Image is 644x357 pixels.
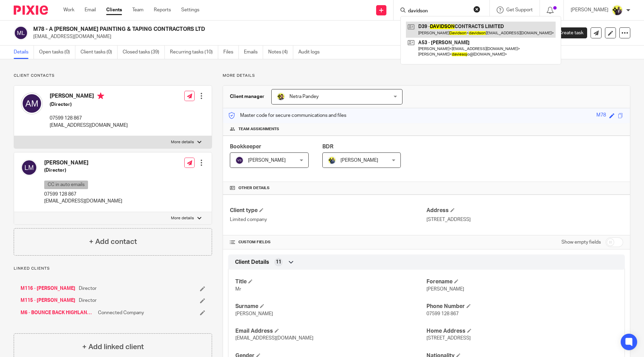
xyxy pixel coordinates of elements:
h4: Address [426,207,623,214]
h5: (Director) [50,101,128,108]
span: Bookkeeper [230,144,261,149]
h4: + Add linked client [82,342,144,352]
a: Audit logs [298,46,325,59]
span: [STREET_ADDRESS] [426,336,471,341]
h4: Home Address [426,328,618,335]
span: Director [79,285,97,292]
img: Yemi-Starbridge.jpg [612,5,623,16]
p: Master code for secure communications and files [228,112,346,119]
span: Get Support [506,8,533,12]
span: Other details [238,185,270,191]
h3: Client manager [230,93,264,100]
input: Search [407,8,469,14]
a: Files [223,46,239,59]
h5: (Director) [44,167,122,174]
h4: + Add contact [89,236,137,247]
span: [PERSON_NAME] [426,287,464,292]
img: svg%3E [14,26,28,40]
a: M116 - [PERSON_NAME] [21,285,75,292]
div: M78 [596,112,606,120]
span: 07599 128 867 [426,311,459,316]
a: Open tasks (0) [39,46,75,59]
a: Settings [181,7,199,13]
p: [STREET_ADDRESS] [426,216,623,223]
span: Netra Pandey [289,94,319,99]
p: [PERSON_NAME] [571,7,608,13]
p: More details [171,216,194,221]
a: Notes (4) [268,46,293,59]
img: svg%3E [21,159,37,176]
span: [PERSON_NAME] [248,158,286,163]
a: Client tasks (0) [80,46,117,59]
a: Details [14,46,34,59]
span: BDR [322,144,333,149]
span: 11 [276,259,281,266]
img: Netra-New-Starbridge-Yellow.jpg [277,93,285,101]
h4: Phone Number [426,303,618,310]
h4: Forename [426,278,618,285]
a: Team [132,7,144,13]
span: Director [79,297,97,304]
h4: [PERSON_NAME] [50,93,128,101]
button: Clear [473,6,480,13]
h2: M78 - A [PERSON_NAME] PAINTING & TAPING CONTRACTORS LTD [33,26,436,33]
p: More details [171,139,194,145]
i: Primary [97,93,104,99]
p: 07599 128 867 [50,115,128,122]
img: svg%3E [235,156,244,164]
a: Reports [154,7,171,13]
h4: CUSTOM FIELDS [230,239,426,245]
a: Clients [106,7,122,13]
p: [EMAIL_ADDRESS][DOMAIN_NAME] [33,33,537,40]
p: CC in auto emails [44,181,88,189]
span: [EMAIL_ADDRESS][DOMAIN_NAME] [235,336,313,341]
span: Client Details [235,259,269,266]
a: Closed tasks (39) [123,46,165,59]
a: M6 - BOUNCE BACK HIGHLAND CIC [21,309,95,316]
img: svg%3E [21,93,43,114]
label: Show empty fields [561,239,601,246]
p: Limited company [230,216,426,223]
p: 07599 128 867 [44,191,122,198]
span: Team assignments [238,126,279,132]
h4: Surname [235,303,426,310]
span: Mr [235,287,241,292]
h4: Client type [230,207,426,214]
a: Create task [547,27,587,38]
h4: Title [235,278,426,285]
h4: [PERSON_NAME] [44,159,122,167]
img: Dennis-Starbridge.jpg [328,156,336,164]
p: More details [223,73,630,78]
p: Client contacts [14,73,212,78]
p: Linked clients [14,266,212,271]
a: Email [85,7,96,13]
p: [EMAIL_ADDRESS][DOMAIN_NAME] [44,198,122,205]
h4: Email Address [235,328,426,335]
span: Connected Company [98,309,144,316]
img: Pixie [14,5,48,15]
span: [PERSON_NAME] [340,158,378,163]
span: [PERSON_NAME] [235,311,273,316]
a: Recurring tasks (10) [170,46,218,59]
p: [EMAIL_ADDRESS][DOMAIN_NAME] [50,122,128,129]
a: Emails [244,46,263,59]
a: M115 - [PERSON_NAME] [21,297,75,304]
a: Work [63,7,74,13]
